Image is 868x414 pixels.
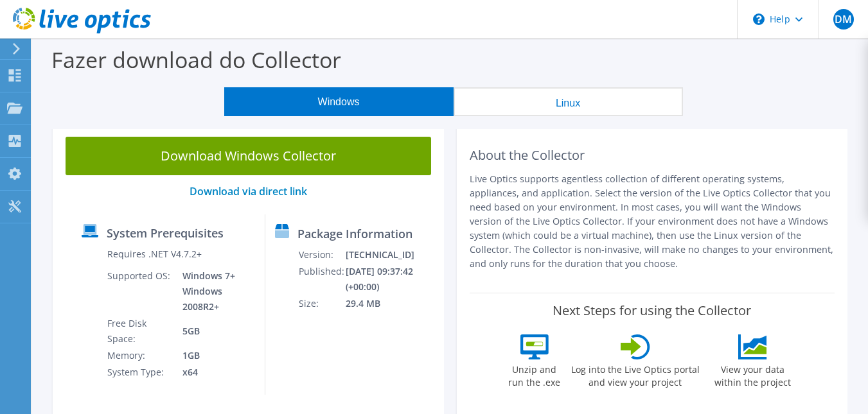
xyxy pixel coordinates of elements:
[571,359,700,389] label: Log into the Live Optics portal and view your project
[107,268,173,315] td: Supported OS:
[298,246,345,263] td: Version:
[707,359,799,389] label: View your data within the project
[753,13,765,25] svg: \n
[173,364,254,381] td: x64
[345,295,438,312] td: 29.4 MB
[190,184,307,198] a: Download via direct link
[298,263,345,295] td: Published:
[553,303,751,318] label: Next Steps for using the Collector
[66,137,431,175] a: Download Windows Collector
[470,172,835,271] p: Live Optics supports agentless collection of different operating systems, appliances, and applica...
[224,87,454,116] button: Windows
[505,359,564,389] label: Unzip and run the .exe
[470,148,835,163] h2: About the Collector
[345,246,438,263] td: [TECHNICAL_ID]
[173,347,254,364] td: 1GB
[173,315,254,347] td: 5GB
[297,227,412,240] label: Package Information
[51,45,341,74] label: Fazer download do Collector
[298,295,345,312] td: Size:
[345,263,438,295] td: [DATE] 09:37:42 (+00:00)
[107,347,173,364] td: Memory:
[107,315,173,347] td: Free Disk Space:
[107,248,202,261] label: Requires .NET V4.7.2+
[107,227,224,239] label: System Prerequisites
[833,9,854,30] span: DM
[107,364,173,381] td: System Type:
[173,268,254,315] td: Windows 7+ Windows 2008R2+
[454,87,683,116] button: Linux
